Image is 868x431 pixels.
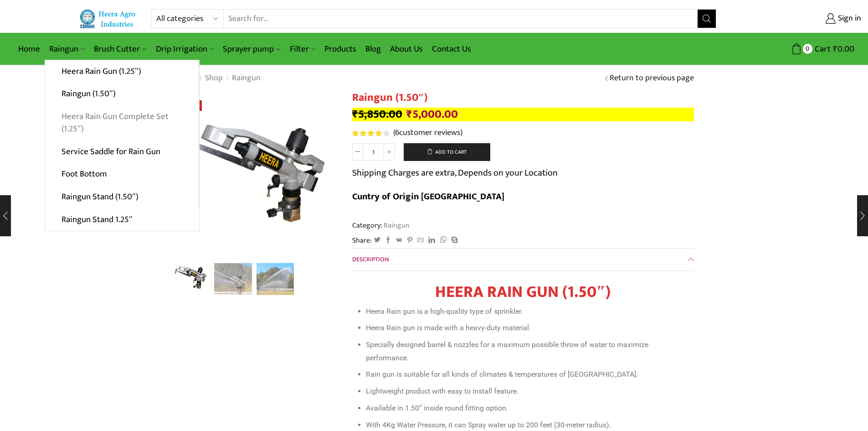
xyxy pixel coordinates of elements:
a: (6customer reviews) [393,127,462,139]
b: Cuntry of Origin [GEOGRAPHIC_DATA] [352,189,504,204]
a: Brush Cutter [89,38,151,60]
li: Heera Rain gun is made with a heavy-duty material. [366,322,689,335]
li: 2 / 3 [214,260,252,296]
li: Lightweight product with easy to install feature. [366,385,689,398]
a: Contact Us [427,38,476,60]
button: Search button [698,10,716,28]
a: Raingun (1.50″) [45,83,199,105]
bdi: 0.00 [833,42,854,56]
div: 1 / 3 [175,91,339,255]
span: 6 [352,130,391,136]
a: Description [352,249,694,270]
a: Drip Irrigation [151,38,218,60]
a: Raingun Stand 1.25″ [45,208,199,231]
a: Foot Bottom [45,163,199,186]
a: Blog [361,38,385,60]
li: Available in 1.50” inside round fitting option. [366,402,689,415]
span: Rated out of 5 based on customer ratings [352,130,382,136]
a: Shop [205,73,223,84]
p: Shipping Charges are extra, Depends on your Location [352,166,558,180]
li: Rain gun is suitable for all kinds of climates & temperatures of [GEOGRAPHIC_DATA]. [366,368,689,381]
span: ₹ [406,105,412,124]
a: Raingun Stand (1.50″) [45,186,199,208]
input: Product quantity [363,143,384,161]
h1: Raingun (1.50″) [352,91,694,104]
a: Heera Rain Gun (1.25″) [45,60,199,83]
a: Products [320,38,361,60]
span: 0 [803,44,812,53]
a: Sign in [730,10,861,27]
span: ₹ [352,105,358,124]
input: Search for... [224,10,698,28]
a: Heera Rain Gun Complete Set (1.25″) [45,105,199,140]
a: Filter [285,38,320,60]
a: p2 [257,260,294,298]
a: 0 Cart ₹0.00 [725,41,854,57]
li: Heera Rain gun is a high-quality type of sprinkler. [366,305,689,318]
a: Raingun [231,73,261,84]
img: Heera Raingun 1.50 [172,259,210,296]
a: Raingun [382,219,410,231]
a: Home [14,38,45,60]
a: Return to previous page [610,73,694,84]
a: Service Saddle for Rain Gun [45,140,199,163]
a: p1 [214,260,252,298]
span: 6 [395,126,399,140]
strong: HEERA RAIN GUN (1.50″) [435,278,611,306]
span: Share: [352,235,372,246]
span: Category: [352,220,410,231]
a: Raingun [45,38,89,60]
span: Description [352,254,389,265]
span: Sign in [836,13,861,25]
bdi: 5,000.00 [406,105,458,124]
a: About Us [385,38,427,60]
bdi: 5,850.00 [352,105,402,124]
nav: Breadcrumb [175,73,261,84]
li: 1 / 3 [172,260,210,296]
li: Specially designed barrel & nozzles for a maximum possible throw of water to maximize performance. [366,338,689,364]
div: Rated 4.00 out of 5 [352,130,389,136]
a: Sprayer pump [218,38,285,60]
button: Add to cart [404,143,490,161]
span: ₹ [833,42,837,56]
li: 3 / 3 [257,260,294,296]
span: Cart [812,43,831,55]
